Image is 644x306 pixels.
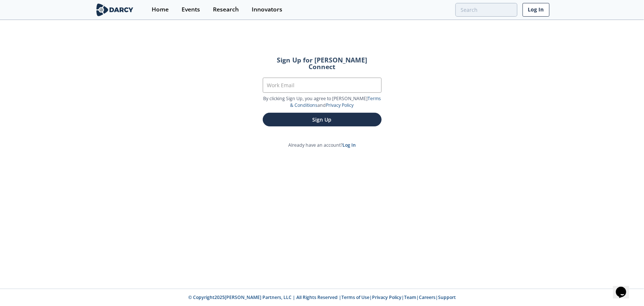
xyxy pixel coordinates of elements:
a: Terms of Use [341,294,369,300]
a: Support [438,294,456,300]
div: Research [213,7,239,13]
p: © Copyright 2025 [PERSON_NAME] Partners, LLC | All Rights Reserved | | | | | [49,294,595,301]
div: Innovators [252,7,282,13]
a: Team [404,294,416,300]
div: Home [152,7,169,13]
a: Privacy Policy [372,294,402,300]
a: Log In [342,142,356,148]
img: logo-wide.svg [95,3,135,16]
div: Events [182,7,200,13]
p: By clicking Sign Up, you agree to [PERSON_NAME] and [263,95,382,109]
a: Privacy Policy [326,102,354,108]
input: Work Email [263,78,382,93]
input: Advanced Search [455,3,517,17]
a: Log In [523,3,550,17]
h2: Sign Up for [PERSON_NAME] Connect [263,57,382,70]
p: Already have an account? [252,142,392,149]
button: Sign Up [263,113,382,126]
iframe: chat widget [613,276,637,299]
a: Careers [419,294,435,300]
a: Terms & Conditions [290,95,381,108]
